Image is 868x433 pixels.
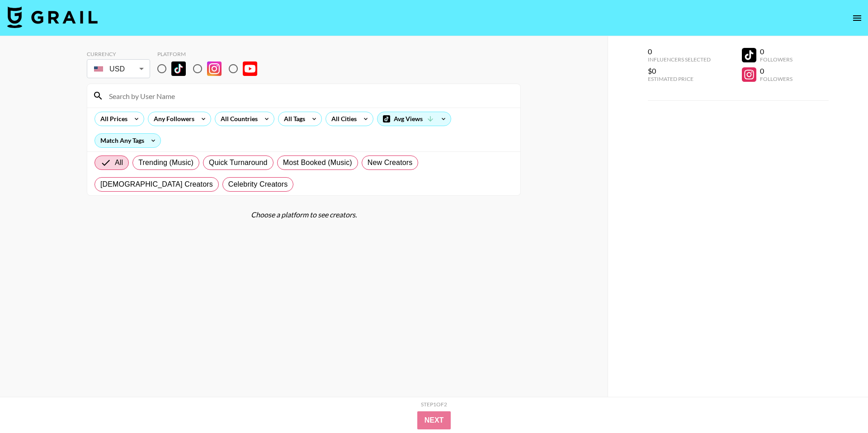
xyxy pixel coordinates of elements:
[760,47,793,56] div: 0
[760,66,793,75] div: 0
[648,47,711,56] div: 0
[417,411,451,429] button: Next
[87,51,150,57] div: Currency
[209,157,268,168] span: Quick Turnaround
[421,401,447,408] div: Step 1 of 2
[823,388,857,422] iframe: Drift Widget Chat Controller
[87,210,521,219] div: Choose a platform to see creators.
[326,112,359,126] div: All Cities
[368,157,413,168] span: New Creators
[207,61,222,76] img: Instagram
[95,134,160,147] div: Match Any Tags
[760,75,793,82] div: Followers
[100,179,213,190] span: [DEMOGRAPHIC_DATA] Creators
[89,61,148,77] div: USD
[157,51,264,57] div: Platform
[95,112,129,126] div: All Prices
[760,56,793,63] div: Followers
[138,157,193,168] span: Trending (Music)
[148,112,196,126] div: Any Followers
[243,61,257,76] img: YouTube
[648,56,711,63] div: Influencers Selected
[7,6,98,28] img: Grail Talent
[377,112,451,126] div: Avg Views
[648,75,711,82] div: Estimated Price
[278,112,307,126] div: All Tags
[283,157,352,168] span: Most Booked (Music)
[848,9,866,27] button: open drawer
[648,66,711,75] div: $0
[228,179,288,190] span: Celebrity Creators
[171,61,186,76] img: TikTok
[104,89,515,103] input: Search by User Name
[215,112,259,126] div: All Countries
[115,157,123,168] span: All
